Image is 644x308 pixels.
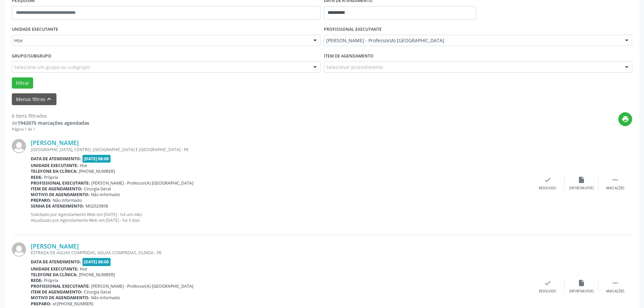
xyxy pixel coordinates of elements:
[84,289,111,295] span: Cirurgia Geral
[31,174,43,180] b: Rede:
[31,250,531,256] div: ESTRADA DE AGUAS COMPRIDAS, AGUAS COMPRIDAS, OLINDA - PE
[12,93,56,105] button: Menos filtroskeyboard_arrow_up
[91,180,193,186] span: [PERSON_NAME] - Professor(A) [GEOGRAPHIC_DATA]
[31,186,82,192] b: Item de agendamento:
[86,203,108,209] span: M02929898
[31,139,79,146] a: [PERSON_NAME]
[91,295,120,301] span: Não informado
[612,176,619,184] i: 
[80,163,87,168] span: Hse
[31,259,81,265] b: Data de atendimento:
[326,64,383,71] span: Selecionar procedimento
[569,289,594,294] div: Exportar (PDF)
[84,186,111,192] span: Cirurgia Geral
[79,272,115,278] span: [PHONE_NUMBER]
[31,301,51,307] b: Preparo:
[12,77,33,89] button: Filtrar
[12,51,51,61] label: Grupo/Subgrupo
[324,24,382,35] label: PROFISSIONAL EXECUTANTE
[31,278,43,283] b: Rede:
[612,279,619,287] i: 
[539,186,556,191] div: Resolvido
[31,156,81,162] b: Data de atendimento:
[31,242,79,250] a: [PERSON_NAME]
[12,112,89,119] div: 6 itens filtrados
[14,64,90,71] span: Selecione um grupo ou subgrupo
[80,266,87,272] span: Hse
[544,279,551,287] i: check
[31,272,77,278] b: Telefone da clínica:
[622,115,629,123] i: print
[31,197,51,203] b: Preparo:
[606,186,624,191] div: Mais ações
[31,203,84,209] b: Senha de atendimento:
[578,176,585,184] i: insert_drive_file
[53,197,82,203] span: Não informado
[31,192,90,197] b: Motivo de agendamento:
[12,24,58,35] label: UNIDADE EXECUTANTE
[326,37,619,44] span: [PERSON_NAME] - Professor(A) [GEOGRAPHIC_DATA]
[44,174,58,180] span: Própria
[91,283,193,289] span: [PERSON_NAME] - Professor(A) [GEOGRAPHIC_DATA]
[324,51,374,61] label: Item de agendamento
[45,95,53,103] i: keyboard_arrow_up
[31,147,531,152] div: [GEOGRAPHIC_DATA], CENTRO, [GEOGRAPHIC_DATA] E [GEOGRAPHIC_DATA] - PE
[578,279,585,287] i: insert_drive_file
[31,266,78,272] b: Unidade executante:
[31,283,90,289] b: Profissional executante:
[82,155,111,163] span: [DATE] 08:00
[12,126,89,132] div: Página 1 de 1
[44,278,58,283] span: Própria
[618,112,632,126] button: print
[91,192,120,197] span: Não informado
[12,242,26,257] img: img
[31,168,77,174] b: Telefone da clínica:
[79,168,115,174] span: [PHONE_NUMBER]
[544,176,551,184] i: check
[12,119,89,126] div: de
[31,289,82,295] b: Item de agendamento:
[14,37,307,44] span: Hse
[606,289,624,294] div: Mais ações
[539,289,556,294] div: Resolvido
[569,186,594,191] div: Exportar (PDF)
[31,180,90,186] b: Profissional executante:
[31,163,78,168] b: Unidade executante:
[82,258,111,266] span: [DATE] 08:00
[53,301,93,307] span: el:[PHONE_NUMBER]
[12,139,26,153] img: img
[18,120,89,126] strong: 1942075 marcações agendadas
[31,295,90,301] b: Motivo de agendamento:
[31,212,531,223] p: Solicitado por Agendamento Web em [DATE] - há um mês Atualizado por Agendamento Web em [DATE] - h...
